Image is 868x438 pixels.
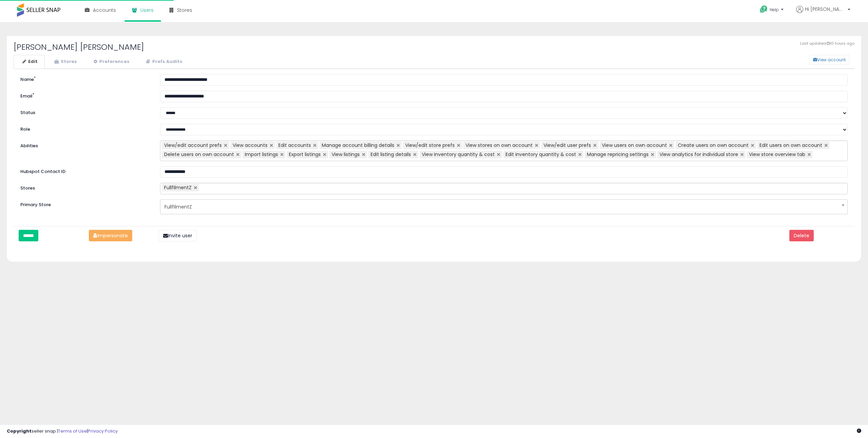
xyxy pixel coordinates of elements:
label: Hubspot Contact ID [15,166,155,175]
label: Name [15,74,155,83]
span: Manage account billing details [322,142,394,149]
span: Export listings [289,151,321,158]
h2: [PERSON_NAME] [PERSON_NAME] [14,43,854,51]
span: View analytics for individual store [659,151,738,158]
span: Help [770,7,779,13]
label: Stores [15,183,155,192]
a: View account [804,55,814,65]
span: View listings [332,151,360,158]
a: Edit [14,55,45,69]
span: Edit inventory quantity & cost [506,151,576,158]
span: View/edit user prefs [544,142,591,149]
span: Import listings [245,151,278,158]
span: View stores on own account [466,142,533,149]
span: View accounts [233,142,268,149]
span: View/edit store prefs [405,142,455,149]
a: Hi [PERSON_NAME] [796,6,850,21]
a: Preferences [85,55,137,69]
span: View inventory quantity & cost [422,151,495,158]
span: Edit users on own account [759,142,822,149]
span: FullfilmentZ [164,184,192,191]
span: Create users on own account [678,142,749,149]
i: Get Help [759,5,768,14]
span: View users on own account [602,142,667,149]
button: View account [809,55,849,65]
span: Edit listing details [371,151,411,158]
span: Delete users on own account [164,151,234,158]
label: Abilities [20,143,38,149]
label: Primary Store [15,199,155,208]
button: Impersonate [89,230,132,241]
span: FullfilmentZ [164,201,834,213]
span: View store overview tab [749,151,805,158]
label: Email [15,91,155,100]
span: Last updated: 10 hours ago [800,41,854,46]
label: Status [15,107,155,116]
a: Stores [45,55,84,69]
button: Invite user [159,230,197,241]
span: Manage repricing settings [587,151,649,158]
span: Users [140,7,154,14]
span: View/edit account prefs [164,142,222,149]
span: Stores [177,7,192,14]
span: Hi [PERSON_NAME] [805,6,846,13]
span: Edit accounts [278,142,311,149]
a: Prefs Audits [137,55,190,69]
span: Accounts [93,7,116,14]
label: Role [15,124,155,133]
button: Delete [789,230,814,241]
